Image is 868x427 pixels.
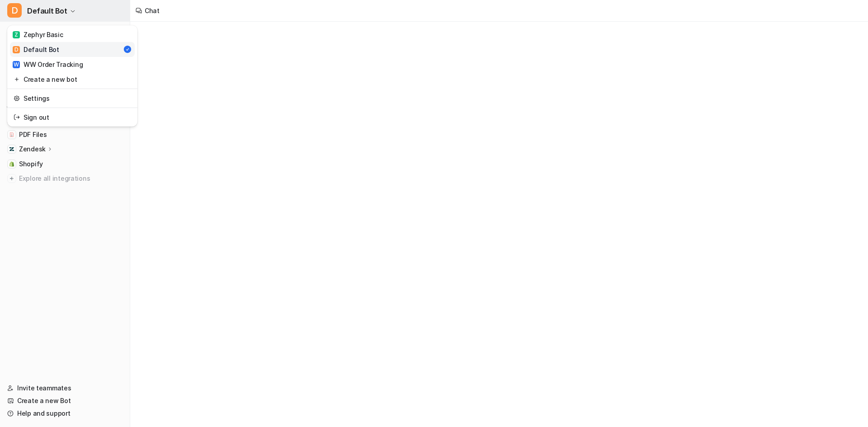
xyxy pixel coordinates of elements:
[13,46,20,53] span: D
[13,61,20,68] span: W
[14,75,20,84] img: reset
[13,31,20,38] span: Z
[27,5,67,17] span: Default Bot
[14,94,20,103] img: reset
[10,91,135,106] a: Settings
[10,110,135,125] a: Sign out
[14,113,20,122] img: reset
[13,45,59,54] div: Default Bot
[7,25,137,127] div: DDefault Bot
[13,30,63,39] div: Zephyr Basic
[10,72,135,87] a: Create a new bot
[7,3,22,18] span: D
[13,60,83,69] div: WW Order Tracking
